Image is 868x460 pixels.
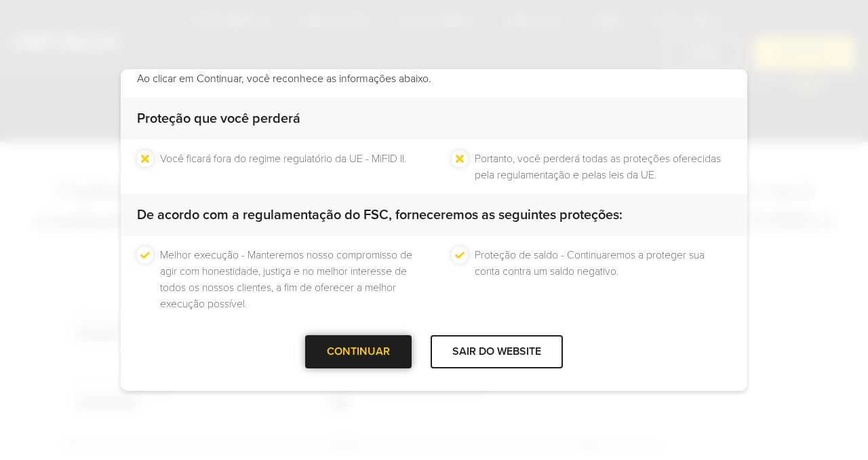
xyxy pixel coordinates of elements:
[137,207,623,223] strong: De acordo com a regulamentação do FSC, forneceremos as seguintes proteções:
[431,335,563,368] div: SAIR DO WEBSITE
[305,335,412,368] div: CONTINUAR
[137,111,300,127] strong: Proteção que você perderá
[475,247,731,312] li: Proteção de saldo - Continuaremos a proteger sua conta contra um saldo negativo.
[160,151,406,183] li: Você ficará fora do regime regulatório da UE - MiFID II.
[160,247,416,312] li: Melhor execução - Manteremos nosso compromisso de agir com honestidade, justiça e no melhor inter...
[137,71,731,87] p: Ao clicar em Continuar, você reconhece as informações abaixo.
[475,151,731,183] li: Portanto, você perderá todas as proteções oferecidas pela regulamentação e pelas leis da UE.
